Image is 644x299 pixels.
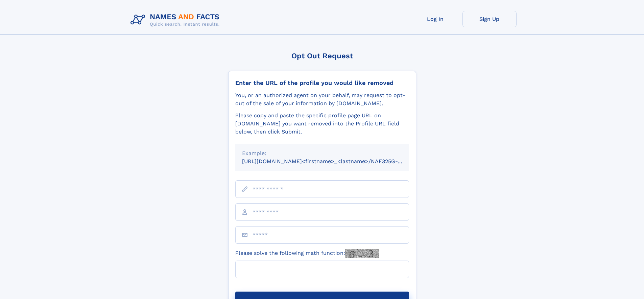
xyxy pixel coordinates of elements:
[235,79,409,87] div: Enter the URL of the profile you would like removed
[235,249,379,258] label: Please solve the following math function:
[242,149,402,157] div: Example:
[228,52,416,60] div: Opt Out Request
[128,11,225,29] img: Logo Names and Facts
[462,11,517,27] a: Sign Up
[235,91,409,108] div: You, or an authorized agent on your behalf, may request to opt-out of the sale of your informatio...
[242,158,422,165] small: [URL][DOMAIN_NAME]<firstname>_<lastname>/NAF325G-xxxxxxxx
[408,11,462,27] a: Log In
[235,112,409,136] div: Please copy and paste the specific profile page URL on [DOMAIN_NAME] you want removed into the Pr...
